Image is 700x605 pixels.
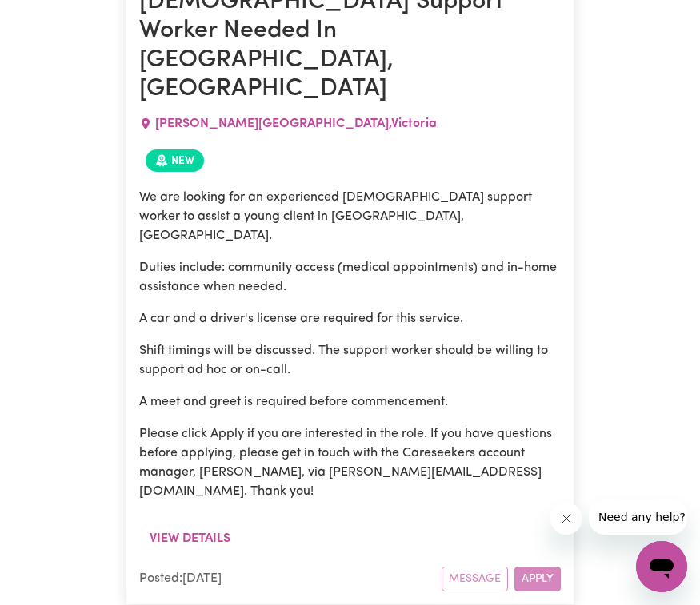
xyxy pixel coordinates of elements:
[146,149,204,172] span: Job posted within the last 30 days
[139,523,241,554] button: View details
[139,569,442,588] div: Posted: [DATE]
[139,424,561,501] p: Please click Apply if you are interested in the role. If you have questions before applying, plea...
[589,500,687,535] iframe: Message from company
[139,258,561,297] p: Duties include: community access (medical appointments) and in-home assistance when needed.
[550,503,582,535] iframe: Close message
[155,117,437,130] span: [PERSON_NAME][GEOGRAPHIC_DATA] , Victoria
[139,188,561,245] p: We are looking for an experienced [DEMOGRAPHIC_DATA] support worker to assist a young client in [...
[139,309,561,328] p: A car and a driver's license are required for this service.
[139,392,561,412] p: A meet and greet is required before commencement.
[636,541,687,592] iframe: Button to launch messaging window
[139,341,561,380] p: Shift timings will be discussed. The support worker should be willing to support ad hoc or on-call.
